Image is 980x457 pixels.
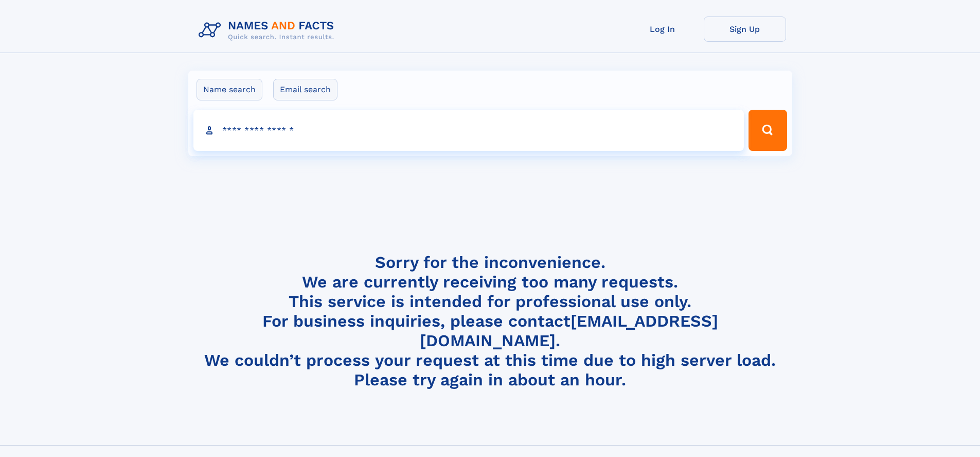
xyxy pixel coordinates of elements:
[621,16,704,42] a: Log In
[197,79,262,100] label: Name search
[749,110,787,151] button: Search Button
[273,79,337,100] label: Email search
[194,252,786,390] h4: Sorry for the inconvenience. We are currently receiving too many requests. This service is intend...
[193,110,744,151] input: search input
[420,311,718,350] a: [EMAIL_ADDRESS][DOMAIN_NAME]
[704,16,786,42] a: Sign Up
[194,16,343,44] img: Logo Names and Facts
